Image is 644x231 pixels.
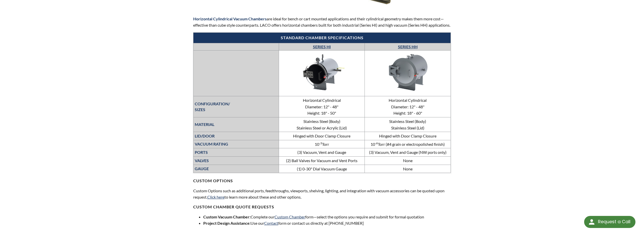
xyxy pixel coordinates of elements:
[193,16,451,28] p: are ideal for bench or cart mounted applications and their cylindrical geometry makes them more c...
[279,132,365,140] td: Hinged with Door Clamp Closure
[279,96,365,117] td: Horizontal Cylindrical Diameter: 12" - 48" Height: 18" - 50"
[193,96,279,117] th: CONFIGURATION/ SIZES
[365,117,451,132] td: Stainless Steel (Body) Stainless Steel (Lid)
[279,156,365,165] td: (2) Ball Valves for Vacuum and Vent Ports
[319,141,322,145] sup: -3
[365,96,451,117] td: Horizontal Cylindrical Diameter: 12" - 48" Height: 18" - 60"
[598,216,630,227] div: Request a Call
[375,141,378,145] sup: -6
[313,44,331,49] a: SERIES HI
[193,173,451,183] h4: CUSTOM OPTIONS
[398,44,418,49] a: SERIES HH
[193,117,279,132] th: MATERIAL
[203,214,251,219] strong: Custom Vacuum Chamber:
[588,218,596,226] img: round button
[193,204,451,210] h4: Custom chamber QUOTe requests
[193,16,267,21] strong: Horizontal Cylindrical Vacuum Chambers
[193,156,279,165] th: VALVES
[284,51,359,94] img: Series CC—Cube Chambers
[193,140,279,148] th: VACUUM RATING
[584,216,635,228] div: Request a Call
[193,132,279,140] th: LID/DOOR
[279,165,365,173] td: (1) 0-30" Dial Vacuum Gauge
[207,195,224,199] a: Click here
[370,51,446,94] img: LVC2430-3312-HH.jpg
[203,214,451,220] li: Complete our form—select the options you require and submit for formal quotation
[193,188,451,200] p: Custom Options such as additional ports, feedthroughs, viewports, shelving, lighting, and integra...
[365,165,451,173] td: None
[203,220,451,226] li: Use our form or contact us directly at [PHONE_NUMBER]
[365,140,451,148] td: 10 Torr (#4 grain or electropolished finish)
[279,140,365,148] td: 10 Torr
[203,221,251,225] strong: Project Design Assistance:
[196,35,448,40] h4: Standard chamber specifications
[365,156,451,165] td: None
[193,165,279,173] th: GAUGE
[274,214,305,219] a: Custom Chamber
[264,221,278,225] a: Contact
[279,148,365,157] td: (3) Vacuum, Vent and Gauge
[365,132,451,140] td: Hinged with Door Clamp Closure
[193,148,279,157] th: PORTS
[279,117,365,132] td: Stainless Steel (Body) Stainless Steel or Acrylic (Lid)
[365,148,451,157] td: (3) Vacuum, Vent and Gauge (NW ports only)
